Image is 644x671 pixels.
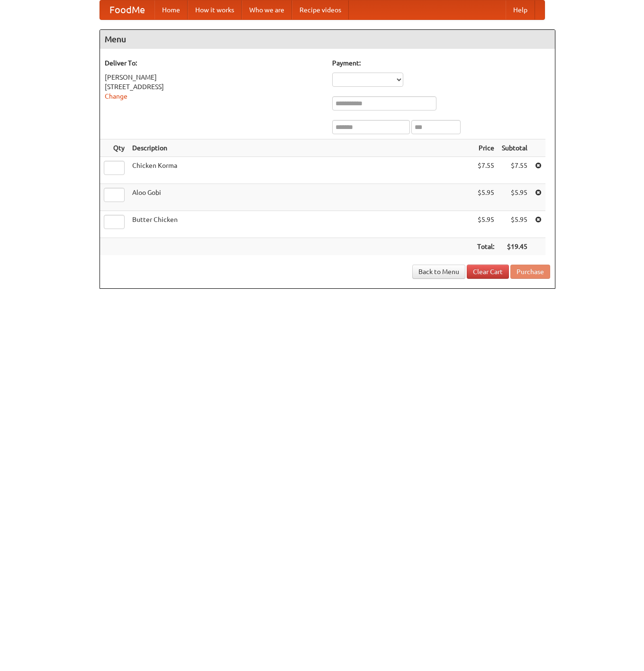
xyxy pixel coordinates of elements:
[128,211,473,238] td: Butter Chicken
[506,0,535,19] a: Help
[412,265,465,279] a: Back to Menu
[467,265,509,279] a: Clear Cart
[498,157,531,184] td: $7.55
[473,211,498,238] td: $5.95
[105,92,127,100] a: Change
[128,157,473,184] td: Chicken Korma
[105,82,323,92] div: [STREET_ADDRESS]
[100,139,128,157] th: Qty
[498,211,531,238] td: $5.95
[105,58,323,68] h5: Deliver To:
[100,30,555,49] h4: Menu
[498,139,531,157] th: Subtotal
[473,184,498,211] td: $5.95
[510,265,550,279] button: Purchase
[128,139,473,157] th: Description
[105,73,323,82] div: [PERSON_NAME]
[498,238,531,256] th: $19.45
[154,0,188,19] a: Home
[473,238,498,256] th: Total:
[292,0,349,19] a: Recipe videos
[473,139,498,157] th: Price
[128,184,473,211] td: Aloo Gobi
[188,0,242,19] a: How it works
[473,157,498,184] td: $7.55
[100,0,154,19] a: FoodMe
[242,0,292,19] a: Who we are
[498,184,531,211] td: $5.95
[332,58,550,68] h5: Payment:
